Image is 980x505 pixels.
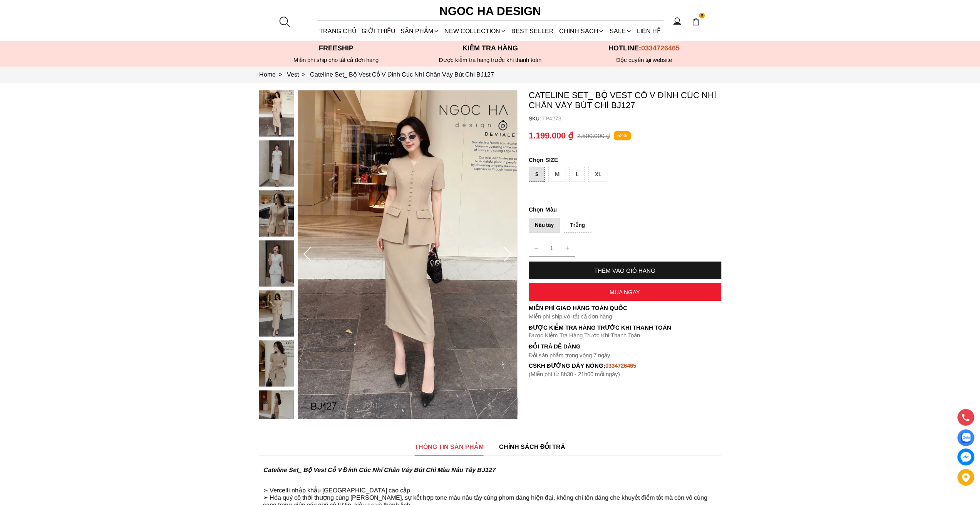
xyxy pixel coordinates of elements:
[529,267,721,274] div: THÊM VÀO GIỎ HÀNG
[957,448,974,465] a: messenger
[564,218,591,233] div: Trắng
[699,13,705,19] span: 0
[588,167,607,182] div: XL
[529,240,575,256] input: Quantity input
[529,218,560,233] div: Nâu tây
[263,467,495,473] strong: Cateline Set_ Bộ Vest Cổ V Đính Cúc Nhí Chân Váy Bút Chì Màu Nâu Tây BJ127
[415,442,484,452] span: THÔNG TIN SẢN PHẨM
[529,343,721,350] h6: Đổi trả dễ dàng
[529,90,721,110] p: Cateline Set_ Bộ Vest Cổ V Đính Cúc Nhí Chân Váy Bút Chì BJ127
[577,132,610,140] p: 2.500.000 ₫
[529,362,605,369] font: cskh đường dây nóng:
[529,131,573,141] p: 1.199.000 ₫
[634,21,663,41] a: LIÊN HỆ
[529,167,544,182] div: S
[276,71,285,78] span: >
[957,429,974,446] a: Display image
[499,442,566,452] span: CHÍNH SÁCH ĐỔI TRẢ
[398,21,442,41] div: SẢN PHẨM
[413,57,567,63] p: Được kiểm tra hàng trước khi thanh toán
[259,240,294,287] img: Cateline Set_ Bộ Vest Cổ V Đính Cúc Nhí Chân Váy Bút Chì BJ127_mini_3
[310,71,494,78] a: Link to Cateline Set_ Bộ Vest Cổ V Đính Cúc Nhí Chân Váy Bút Chì BJ127
[556,21,607,41] div: Chính sách
[529,157,721,163] p: SIZE
[259,340,294,387] img: Cateline Set_ Bộ Vest Cổ V Đính Cúc Nhí Chân Váy Bút Chì BJ127_mini_5
[569,167,585,182] div: L
[259,140,294,187] img: Cateline Set_ Bộ Vest Cổ V Đính Cúc Nhí Chân Váy Bút Chì BJ127_mini_1
[542,115,721,122] p: TP4273
[567,57,721,63] h6: Độc quyền tại website
[529,371,620,377] font: (Miễn phí từ 8h30 - 21h00 mỗi ngày)
[298,90,517,419] img: Cateline Set_ Bộ Vest Cổ V Đính Cúc Nhí Chân Váy Bút Chì BJ127_0
[359,21,398,41] a: GIỚI THIỆU
[529,115,542,122] h6: SKU:
[961,433,970,443] img: Display image
[548,167,565,182] div: M
[317,21,359,41] a: TRANG CHỦ
[529,305,627,311] font: Miễn phí giao hàng toàn quốc
[529,205,721,214] p: Màu
[259,190,294,237] img: Cateline Set_ Bộ Vest Cổ V Đính Cúc Nhí Chân Váy Bút Chì BJ127_mini_2
[529,289,721,295] div: MUA NGAY
[529,313,612,320] font: Miễn phí ship với tất cả đơn hàng
[529,324,721,331] p: Được Kiểm Tra Hàng Trước Khi Thanh Toán
[442,21,509,41] a: NEW COLLECTION
[605,362,636,369] font: 0334726465
[462,44,518,52] font: Kiểm tra hàng
[287,71,310,78] a: Link to Vest
[529,352,610,358] font: Đổi sản phẩm trong vòng 7 ngày
[259,44,413,52] p: Freeship
[692,17,700,26] img: img-CART-ICON-ksit0nf1
[607,21,634,41] a: SALE
[509,21,556,41] a: BEST SELLER
[259,57,413,63] div: Miễn phí ship cho tất cả đơn hàng
[259,390,294,437] img: Cateline Set_ Bộ Vest Cổ V Đính Cúc Nhí Chân Váy Bút Chì BJ127_mini_6
[641,44,680,52] span: 0334726465
[299,71,308,78] span: >
[614,131,631,141] p: 52%
[259,71,287,78] a: Link to Home
[259,90,294,137] img: Cateline Set_ Bộ Vest Cổ V Đính Cúc Nhí Chân Váy Bút Chì BJ127_mini_0
[567,44,721,52] p: Hotline:
[432,2,548,20] a: Ngoc Ha Design
[529,332,721,339] p: Được Kiểm Tra Hàng Trước Khi Thanh Toán
[259,290,294,337] img: Cateline Set_ Bộ Vest Cổ V Đính Cúc Nhí Chân Váy Bút Chì BJ127_mini_4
